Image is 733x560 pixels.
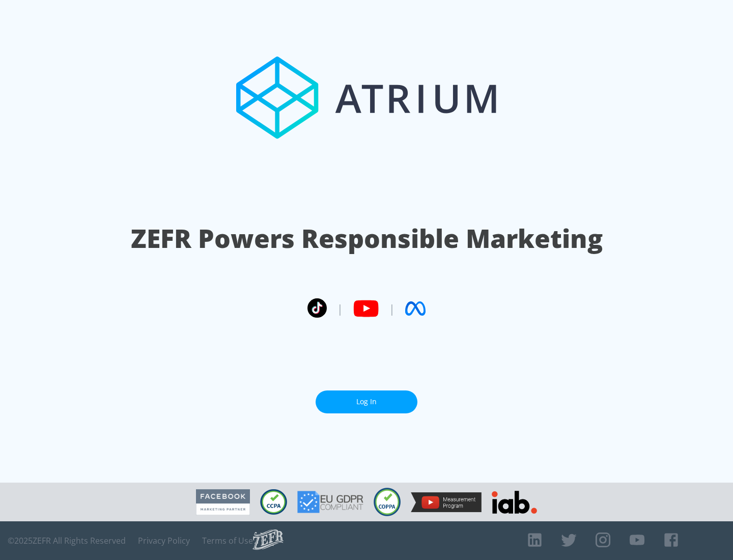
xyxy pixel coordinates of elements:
span: © 2025 ZEFR All Rights Reserved [8,536,126,546]
a: Terms of Use [202,536,253,546]
a: Privacy Policy [138,536,190,546]
img: Facebook Marketing Partner [196,489,250,515]
h1: ZEFR Powers Responsible Marketing [131,221,603,256]
img: YouTube Measurement Program [411,492,482,512]
span: | [337,301,343,316]
img: CCPA Compliant [260,489,287,515]
a: Log In [316,390,417,413]
img: GDPR Compliant [297,491,363,513]
img: COPPA Compliant [374,488,401,516]
span: | [389,301,395,316]
img: IAB [492,491,537,514]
